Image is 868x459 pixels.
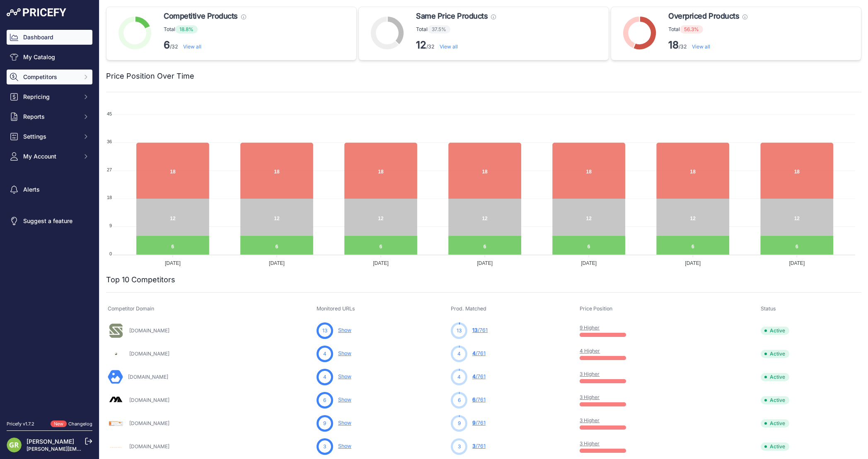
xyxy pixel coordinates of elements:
span: 4 [472,350,476,356]
tspan: [DATE] [477,260,493,266]
span: 9 [472,420,476,426]
img: Pricefy Logo [7,8,66,17]
a: [DOMAIN_NAME] [129,397,169,403]
span: Status [761,305,776,312]
p: Total [164,25,246,34]
tspan: [DATE] [581,260,597,266]
span: 4 [323,350,326,358]
a: 4 Higher [580,348,600,354]
a: My Catalog [7,50,92,65]
a: Show [338,443,351,449]
span: Active [761,350,789,358]
tspan: [DATE] [165,260,181,266]
span: 13 [472,327,478,333]
h2: Price Position Over Time [106,70,194,82]
button: Repricing [7,89,92,104]
a: 3 Higher [580,394,600,400]
span: Active [761,442,789,451]
a: Dashboard [7,30,92,45]
a: Show [338,397,351,403]
span: My Account [23,152,77,161]
span: Competitive Products [164,10,238,22]
button: My Account [7,149,92,164]
a: 9 Higher [580,324,600,331]
span: Active [761,327,789,335]
span: Active [761,396,789,404]
a: Show [338,373,351,380]
span: 18.8% [175,25,198,34]
span: 9 [323,420,326,427]
button: Reports [7,109,92,124]
tspan: 18 [107,195,112,200]
a: [DOMAIN_NAME] [129,327,169,334]
a: 13/761 [472,327,488,333]
span: 37.5% [428,25,450,34]
p: /32 [668,38,747,52]
span: Repricing [23,93,77,101]
span: 6 [458,397,461,404]
a: 3 Higher [580,440,600,447]
span: Overpriced Products [668,10,739,22]
tspan: [DATE] [269,260,285,266]
a: [DOMAIN_NAME] [128,374,168,380]
a: 6/761 [472,397,486,403]
tspan: [DATE] [685,260,701,266]
a: 3/761 [472,443,486,449]
span: 56.3% [680,25,703,34]
a: 4/761 [472,373,486,380]
tspan: 9 [109,223,112,228]
a: [PERSON_NAME] [27,438,74,445]
span: 13 [322,327,327,334]
span: Price Position [580,305,612,312]
a: 3 Higher [580,371,600,377]
a: Show [338,420,351,426]
span: 4 [457,373,461,381]
p: /32 [164,38,246,52]
strong: 6 [164,39,170,51]
span: Competitor Domain [108,305,154,312]
span: 4 [472,373,476,380]
a: View all [440,43,458,50]
span: 3 [323,443,326,450]
a: [PERSON_NAME][EMAIL_ADDRESS][DOMAIN_NAME] [27,446,154,452]
span: Competitors [23,73,77,81]
h2: Top 10 Competitors [106,274,175,286]
span: Prod. Matched [451,305,486,312]
span: Reports [23,113,77,121]
a: Changelog [68,421,92,427]
tspan: 27 [107,167,112,172]
a: [DOMAIN_NAME] [129,443,169,449]
span: New [51,421,67,428]
a: [DOMAIN_NAME] [129,420,169,426]
span: 4 [457,350,461,358]
nav: Sidebar [7,30,92,411]
a: [DOMAIN_NAME] [129,351,169,357]
tspan: [DATE] [789,260,805,266]
a: 3 Higher [580,417,600,423]
a: Suggest a feature [7,214,92,228]
span: 13 [457,327,462,334]
div: Pricefy v1.7.2 [7,421,34,428]
a: 4/761 [472,350,486,356]
button: Competitors [7,70,92,84]
p: Total [668,25,747,34]
tspan: [DATE] [373,260,389,266]
tspan: 36 [107,139,112,144]
a: Show [338,350,351,356]
p: /32 [416,38,496,52]
strong: 18 [668,39,679,51]
button: Settings [7,129,92,144]
span: Monitored URLs [317,305,355,312]
a: Show [338,327,351,333]
a: View all [692,43,710,50]
span: Active [761,419,789,428]
span: 6 [472,397,476,403]
span: Settings [23,132,77,141]
span: 3 [458,443,461,450]
span: Same Price Products [416,10,488,22]
span: 6 [323,397,326,404]
a: View all [183,43,201,50]
tspan: 0 [109,251,112,256]
span: 9 [458,420,461,427]
tspan: 45 [107,111,112,116]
